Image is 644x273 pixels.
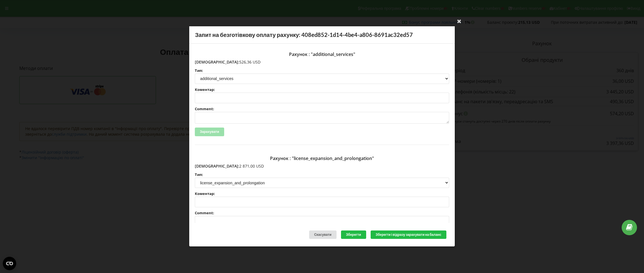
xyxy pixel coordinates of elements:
[371,230,446,239] button: Зберегти і відразу зарахувати на баланс
[195,107,449,111] label: Comment:
[195,173,449,176] label: Тип:
[195,69,449,72] label: Тип:
[341,230,366,239] button: Зберегти
[195,59,239,65] span: [DEMOGRAPHIC_DATA]:
[195,192,449,196] label: Коментар:
[195,49,449,59] div: Рахунок : "additional_services"
[189,26,455,44] div: Запит на безготівкову оплату рахунку: 408ed852-1d14-4be4-a806-8691ac32ed57
[195,163,239,169] span: [DEMOGRAPHIC_DATA]:
[195,59,449,65] p: 526,36 USD
[3,257,16,270] button: Open CMP widget
[195,163,449,169] p: 2 871,00 USD
[195,153,449,163] div: Рахунок : "license_expansion_and_prolongation"
[309,230,337,239] div: Скасувати
[195,211,449,215] label: Comment:
[195,88,449,91] label: Коментар:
